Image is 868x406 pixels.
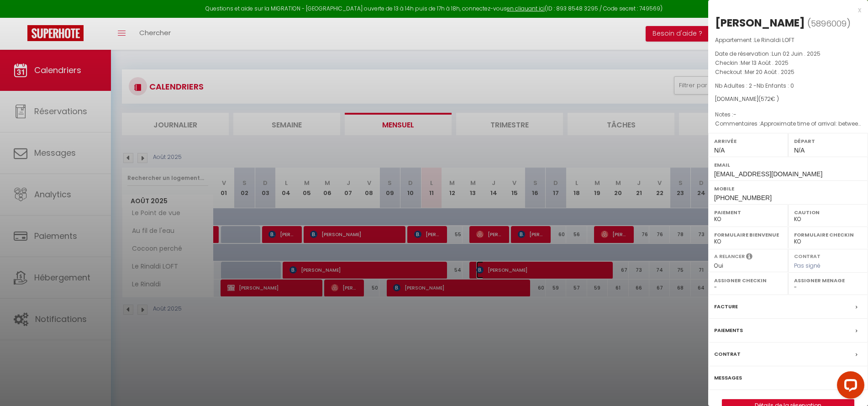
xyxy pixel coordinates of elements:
[715,110,861,119] p: Notes :
[714,276,782,285] label: Assigner Checkin
[714,208,782,217] label: Paiement
[714,147,725,154] span: N/A
[708,5,861,16] div: x
[794,230,862,239] label: Formulaire Checkin
[745,68,794,76] span: Mer 20 Août . 2025
[714,194,772,201] span: [PHONE_NUMBER]
[714,230,782,239] label: Formulaire Bienvenue
[733,111,736,118] span: -
[714,373,742,383] label: Messages
[811,18,847,29] span: 5896009
[757,82,794,90] span: Nb Enfants : 0
[714,253,745,260] label: A relancer
[714,170,822,178] span: [EMAIL_ADDRESS][DOMAIN_NAME]
[714,184,862,193] label: Mobile
[761,95,771,103] span: 572
[714,302,738,311] label: Facture
[714,349,741,359] label: Contrat
[714,160,862,169] label: Email
[715,119,861,128] p: Commentaires :
[794,262,821,269] span: Pas signé
[794,147,805,154] span: N/A
[714,326,743,335] label: Paiements
[715,16,805,30] div: [PERSON_NAME]
[715,82,794,90] span: Nb Adultes : 2 -
[715,95,861,104] div: [DOMAIN_NAME]
[715,49,861,58] p: Date de réservation :
[794,276,862,285] label: Assigner Menage
[794,208,862,217] label: Caution
[715,58,861,68] p: Checkin :
[807,17,851,30] span: ( )
[714,137,782,146] label: Arrivée
[715,68,861,77] p: Checkout :
[794,137,862,146] label: Départ
[741,59,789,67] span: Mer 13 Août . 2025
[758,95,779,103] span: ( € )
[794,253,821,258] label: Contrat
[754,36,794,44] span: Le Rinaldi LOFT
[830,368,868,406] iframe: LiveChat chat widget
[772,50,821,58] span: Lun 02 Juin . 2025
[715,36,861,45] p: Appartement :
[746,253,752,263] i: Sélectionner OUI si vous souhaiter envoyer les séquences de messages post-checkout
